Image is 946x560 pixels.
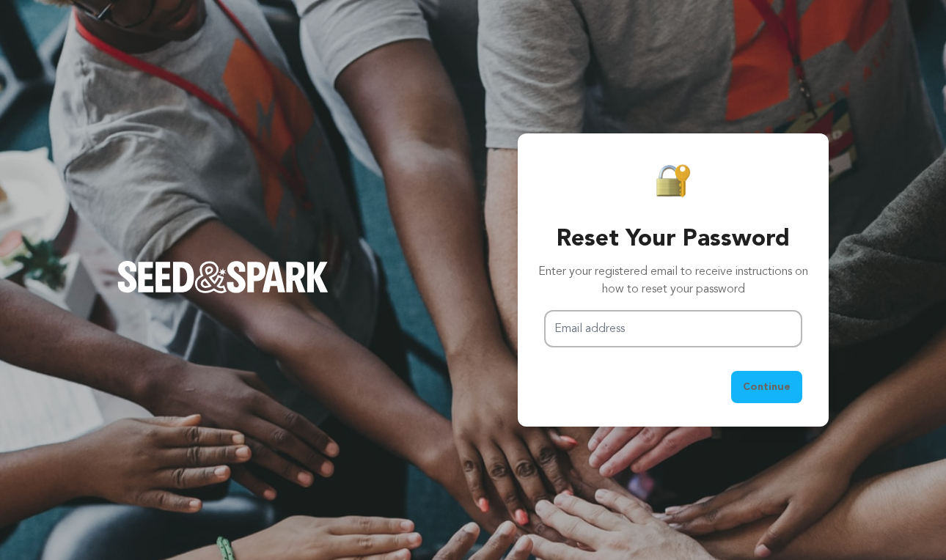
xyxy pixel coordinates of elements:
button: Continue [731,371,802,403]
p: Enter your registered email to receive instructions on how to reset your password [538,263,808,298]
h3: Reset Your Password [538,222,808,257]
img: Seed&Spark Padlock Icon [656,163,691,199]
span: Continue [743,380,791,394]
input: Email address [544,310,802,347]
a: Seed&Spark Homepage [117,237,329,323]
img: Seed&Spark Logo [117,261,329,293]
